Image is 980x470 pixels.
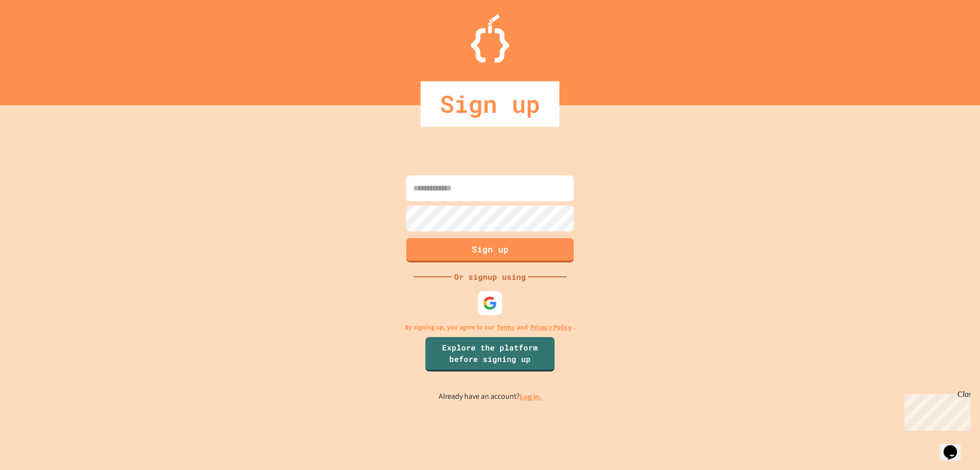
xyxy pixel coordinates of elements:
a: Privacy Policy [530,322,571,332]
img: google-icon.svg [483,296,497,310]
iframe: chat widget [940,432,970,460]
a: Terms [497,322,514,332]
button: Sign up [406,238,574,262]
p: By signing up, you agree to our and . [405,322,576,332]
img: Logo.svg [471,14,509,63]
a: Explore the platform before signing up [425,337,555,372]
div: Or signup using [452,271,528,283]
p: Already have an account? [439,391,542,403]
iframe: chat widget [901,390,970,431]
a: Log in. [520,392,542,402]
div: Sign up [421,81,559,127]
div: Chat with us now!Close [4,4,66,61]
